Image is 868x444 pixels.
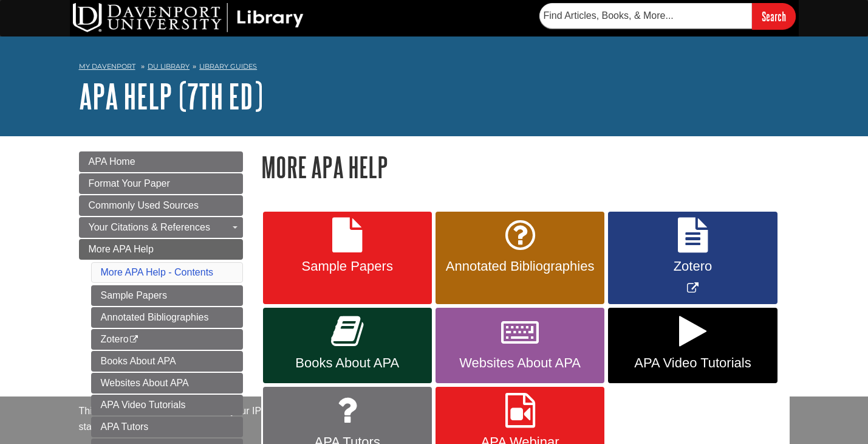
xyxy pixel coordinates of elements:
[101,267,214,277] a: More APA Help - Contents
[91,373,243,394] a: Websites About APA
[79,195,243,216] a: Commonly Used Sources
[261,151,790,182] h1: More APA Help
[89,178,170,189] span: Format Your Paper
[436,212,604,305] a: Annotated Bibliographies
[445,258,595,274] span: Annotated Bibliographies
[79,77,263,115] a: APA Help (7th Ed)
[79,173,243,194] a: Format Your Paper
[199,62,257,71] a: Library Guides
[148,62,190,71] a: DU Library
[617,258,768,274] span: Zotero
[608,308,777,383] a: APA Video Tutorials
[79,61,135,72] a: My Davenport
[89,222,210,232] span: Your Citations & References
[79,151,243,172] a: APA Home
[752,3,796,29] input: Search
[445,355,595,371] span: Websites About APA
[91,307,243,328] a: Annotated Bibliographies
[79,239,243,260] a: More APA Help
[608,212,777,305] a: Link opens in new window
[73,3,304,32] img: DU Library
[89,244,154,254] span: More APA Help
[91,395,243,415] a: APA Video Tutorials
[91,351,243,372] a: Books About APA
[263,308,432,383] a: Books About APA
[617,355,768,371] span: APA Video Tutorials
[91,417,243,437] a: APA Tutors
[79,58,790,78] nav: breadcrumb
[129,336,139,344] i: This link opens in a new window
[91,285,243,306] a: Sample Papers
[89,156,135,167] span: APA Home
[91,329,243,350] a: Zotero
[272,355,423,371] span: Books About APA
[79,217,243,238] a: Your Citations & References
[539,3,796,29] form: Searches DU Library's articles, books, and more
[436,308,604,383] a: Websites About APA
[263,212,432,305] a: Sample Papers
[539,3,752,29] input: Find Articles, Books, & More...
[272,258,423,274] span: Sample Papers
[89,200,199,210] span: Commonly Used Sources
